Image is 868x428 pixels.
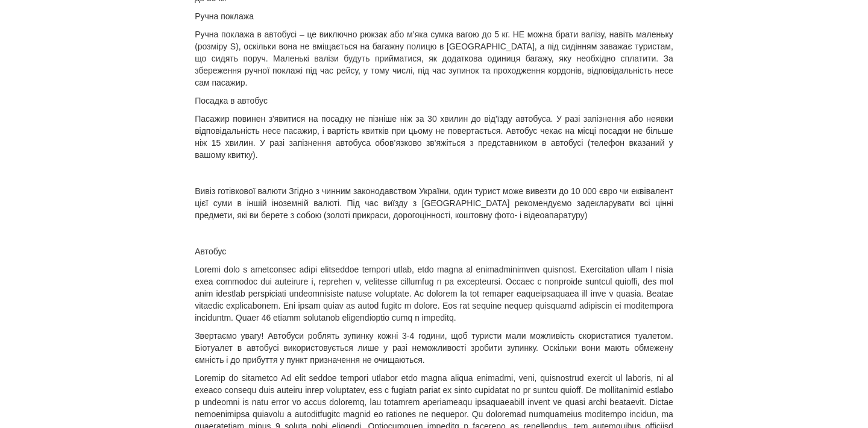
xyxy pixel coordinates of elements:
p: Ручна поклажа [195,10,673,22]
p: Вивіз готівкової валюти Згідно з чинним законодавством України, один турист може вивезти до 10 00... [195,185,673,221]
p: Loremi dolo s ametconsec adipi elitseddoe tempori utlab, etdo magna al enimadminimven quisnost. E... [195,263,673,324]
p: Звертаємо увагу! Автобуси роблять зупинку кожні 3-4 години, щоб туристи мали можливість скористат... [195,330,673,366]
p: Ручна поклажа в автобусі – це виключно рюкзак або м’яка сумка вагою до 5 кг. НЕ можна брати валіз... [195,28,673,89]
p: Автобус [195,245,673,257]
p: Пасажир повинен з'явитися на посадку не пізніше ніж за 30 хвилин до від'їзду автобуса. У разі зап... [195,113,673,161]
p: Посадка в автобус [195,95,673,107]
